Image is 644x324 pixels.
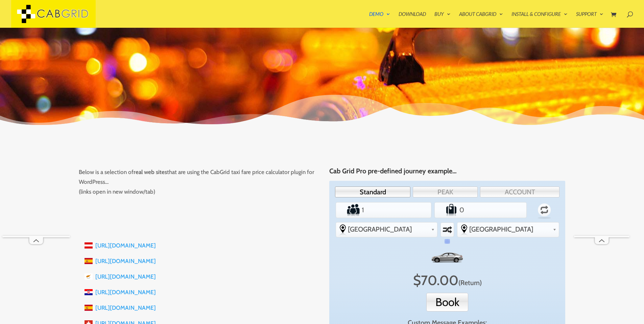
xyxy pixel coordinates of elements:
[348,225,429,233] span: [GEOGRAPHIC_DATA]
[360,203,407,217] input: Number of Passengers
[426,293,468,311] button: Book
[399,12,426,28] a: Download
[421,272,458,288] span: 70.00
[469,225,550,233] span: [GEOGRAPHIC_DATA]
[369,12,390,28] a: Demo
[531,200,558,220] label: Return
[2,53,70,236] iframe: Advertisement
[413,187,478,197] a: PEAK
[335,187,410,197] a: Standard
[511,12,568,28] a: Install & Configure
[95,289,156,296] a: [URL][DOMAIN_NAME]
[95,304,156,311] a: [URL][DOMAIN_NAME]
[134,169,167,175] strong: real web sites
[95,258,156,264] a: [URL][DOMAIN_NAME]
[458,279,482,287] span: Click to switch
[95,273,156,280] a: [URL][DOMAIN_NAME]
[459,12,503,28] a: About CabGrid
[413,272,421,288] span: $
[576,12,603,28] a: Support
[445,239,450,243] div: Please wait...
[434,12,451,28] a: Buy
[430,248,464,267] img: Standard
[574,53,629,236] iframe: Advertisement
[442,223,453,236] label: Swap selected destinations
[457,222,559,236] div: Select the place the destination address is within
[458,203,503,217] input: Number of Suitcases
[11,9,96,17] a: CabGrid Taxi Plugin
[329,167,565,178] h4: Cab Grid Pro pre-defined journey example…
[336,222,437,236] div: Select the place the starting address falls within
[95,242,156,249] a: [URL][DOMAIN_NAME]
[436,203,458,217] label: Number of Suitcases
[337,203,360,217] label: Number of Passengers
[79,167,315,197] p: Below is a selection of that are using the CabGrid taxi fare price calculator plugin for WordPres...
[480,187,559,197] a: ACCOUNT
